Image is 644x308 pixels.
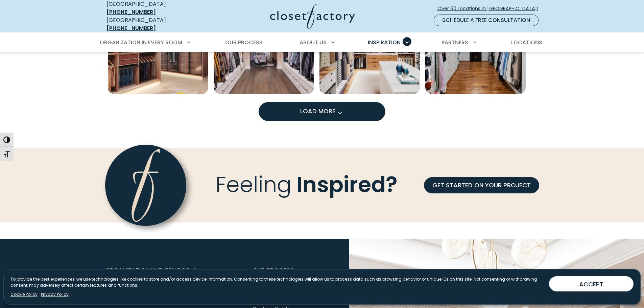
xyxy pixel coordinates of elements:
[424,177,539,193] a: GET STARTED ON YOUR PROJECT
[105,262,244,279] button: Footer Subnav Button - Organization in Every Room
[437,3,544,15] a: Over 60 Locations in [GEOGRAPHIC_DATA]!
[10,291,38,298] a: Cookie Policy
[105,262,195,279] span: Organization in Every Room
[300,107,344,115] span: Load More
[434,15,539,26] a: Schedule a Free Consultation
[368,39,401,46] span: Inspiration
[437,5,544,12] span: Over 60 Locations in [GEOGRAPHIC_DATA]!
[216,169,291,199] span: Feeling
[442,39,468,46] span: Partners
[511,39,542,46] span: Locations
[225,39,263,46] span: Our Process
[10,276,544,288] p: To provide the best experiences, we use technologies like cookies to store and/or access device i...
[41,291,69,298] a: Privacy Policy
[95,33,549,52] nav: Primary Menu
[106,16,205,32] div: [GEOGRAPHIC_DATA]
[296,169,398,199] span: Inspired?
[300,39,327,46] span: About Us
[549,276,634,291] button: ACCEPT
[106,24,156,32] a: [PHONE_NUMBER]
[100,39,182,46] span: Organization in Every Room
[253,262,294,279] span: Our Process
[270,4,355,29] img: Closet Factory Logo
[253,262,318,279] button: Footer Subnav Button - Our Process
[259,102,385,121] button: Load more inspiration gallery images
[106,8,156,16] a: [PHONE_NUMBER]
